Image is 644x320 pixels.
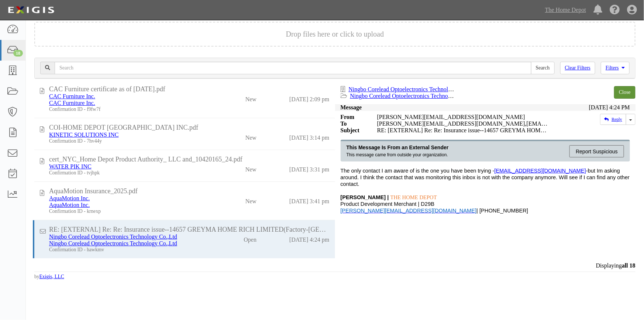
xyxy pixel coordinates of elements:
strong: From [335,114,372,120]
a: [PERSON_NAME][EMAIL_ADDRESS][DOMAIN_NAME] [341,208,477,214]
div: Confirmation ID - tvjhpk [49,170,208,176]
div: This message came from outside your organization. [347,152,449,158]
a: Reply [600,114,626,125]
span: [PERSON_NAME] | [341,194,389,200]
div: New [245,132,256,141]
div: [PERSON_NAME][EMAIL_ADDRESS][DOMAIN_NAME] [372,114,555,120]
div: Confirmation ID - krnexp [49,208,208,214]
a: [EMAIL_ADDRESS][DOMAIN_NAME] [495,168,586,174]
input: Search [55,62,531,74]
img: logo-5460c22ac91f19d4615b14bd174203de0afe785f0fc80cf4dbbc73dc1793850b.png [6,3,56,17]
a: Exigis, LLC [39,274,64,279]
div: Open [244,234,256,243]
a: Ningbo Corelead Optoelectronics Technology Co.,Ltd [49,240,177,246]
div: WATER PIK INC [49,163,208,170]
a: Filters [601,62,630,74]
div: Report Suspicious [569,145,624,157]
span: Product Development Merchant | D29B [341,201,435,207]
div: [DATE] 3:31 pm [289,163,329,173]
div: [DATE] 4:24 PM [589,104,630,111]
strong: To [335,120,372,127]
a: AquaMotion Inc. [49,195,90,201]
div: 18 [13,50,23,57]
span: - [495,168,588,174]
div: RE: [EXTERNAL] Re: Re: Insurance issue--14657 GREYMA HOME RICH LIMITED(Factory-Wangmao (Cambodia)... [372,127,555,134]
div: AquaMotion Inc. [49,195,208,202]
a: Close [614,86,636,99]
div: Confirmation ID - hawkmv [49,247,208,253]
span: | [PHONE_NUMBER] [341,208,528,214]
div: [DATE] 4:24 pm [289,234,329,243]
div: Paige_Riegert@homedepot.com,Sue_Yang@homedepot.com,helen@lingqun.biz,resources@insurance.homedepo... [372,120,555,127]
a: Ningbo Corelead Optoelectronics Technology Co.,Ltd [350,93,478,99]
div: cert_NYC_Home Depot Product Authority_ LLC and_10420165_24.pdf [49,156,330,163]
div: Confirmation ID - f9fw7f [49,106,208,112]
div: New [245,93,256,103]
i: Help Center - Complianz [610,5,620,15]
a: CAC Furniture Inc. [49,100,95,106]
div: Confirmation ID - 7hv44y [49,138,208,144]
a: Ningbo Corelead Optoelectronics Technology Co.,Ltd [49,234,177,240]
div: [DATE] 3:41 pm [289,195,329,205]
a: Report Suspicious [564,144,624,159]
a: Ningbo Corelead Optoelectronics Technology Co.,Ltd [349,86,477,92]
span: The only contact I am aware of is the one you have been trying - [341,168,495,174]
a: AquaMotion Inc. [49,202,90,208]
small: by [34,274,64,280]
div: COI-HOME DEPOT USA INC.pdf [49,124,330,132]
b: all 18 [622,262,636,269]
a: KINETIC SOLUTIONS INC [49,132,118,138]
div: The information in this Internet Email is confidential and may be legally privileged. It is inten... [335,134,636,217]
div: CAC Furniture certificate as of 9-12-25.pdf [49,85,330,93]
strong: Message [341,104,362,110]
div: Displaying [29,262,641,269]
div: New [245,163,256,173]
div: AquaMotion Insurance_2025.pdf [49,187,330,195]
a: The Home Depot [541,3,590,17]
a: CAC Furniture Inc. [49,93,95,99]
div: AquaMotion Inc. [49,202,208,208]
a: WATER PIK INC [49,163,92,170]
input: Search [531,62,555,74]
div: This Message Is From an External Sender [347,144,449,151]
div: [DATE] 3:14 pm [289,132,329,141]
div: New [245,195,256,205]
span: but Im asking around. I think the contact that was monitoring this inbox is not with the company ... [341,168,630,187]
div: KINETIC SOLUTIONS INC [49,132,208,138]
div: [DATE] 2:09 pm [289,93,329,103]
a: Clear Filters [560,62,596,74]
span: THE HOME DEPOT [390,194,437,200]
div: CAC Furniture Inc. [49,93,208,100]
div: CAC Furniture Inc. [49,100,208,106]
div: RE: [EXTERNAL] Re: Re: Insurance issue--14657 GREYMA HOME RICH LIMITED(Factory-Wangmao (Cambodia)... [49,226,330,234]
strong: Subject [335,127,372,134]
button: Drop files here or click to upload [286,30,384,38]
